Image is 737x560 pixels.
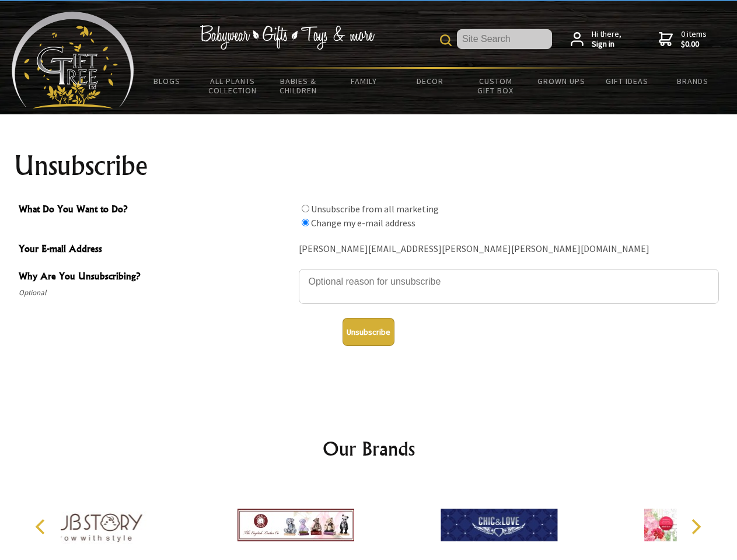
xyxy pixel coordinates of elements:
[660,69,726,93] a: Brands
[592,29,621,50] span: Hi there,
[14,152,724,180] h1: Unsubscribe
[594,69,660,93] a: Gift Ideas
[681,29,707,50] span: 0 items
[302,205,309,212] input: What Do You Want to Do?
[200,69,266,103] a: All Plants Collection
[200,25,375,50] img: Babywear - Gifts - Toys & more
[19,269,293,286] span: Why Are You Unsubscribing?
[659,29,707,50] a: 0 items$0.00
[528,69,594,93] a: Grown Ups
[19,242,293,258] span: Your E-mail Address
[266,69,331,103] a: Babies & Children
[463,69,529,103] a: Custom Gift Box
[571,29,621,50] a: Hi there,Sign in
[134,69,200,93] a: BLOGS
[397,69,463,93] a: Decor
[311,217,415,229] label: Change my e-mail address
[440,34,452,46] img: product search
[331,69,397,93] a: Family
[681,39,707,50] strong: $0.00
[299,240,719,258] div: [PERSON_NAME][EMAIL_ADDRESS][PERSON_NAME][PERSON_NAME][DOMAIN_NAME]
[343,318,394,346] button: Unsubscribe
[23,435,714,463] h2: Our Brands
[299,269,719,304] textarea: Why Are You Unsubscribing?
[683,514,708,540] button: Next
[302,219,309,226] input: What Do You Want to Do?
[29,514,55,540] button: Previous
[19,286,293,300] span: Optional
[592,39,621,50] strong: Sign in
[311,203,439,215] label: Unsubscribe from all marketing
[12,12,134,108] img: Babyware - Gifts - Toys and more...
[457,29,552,49] input: Site Search
[19,202,293,219] span: What Do You Want to Do?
